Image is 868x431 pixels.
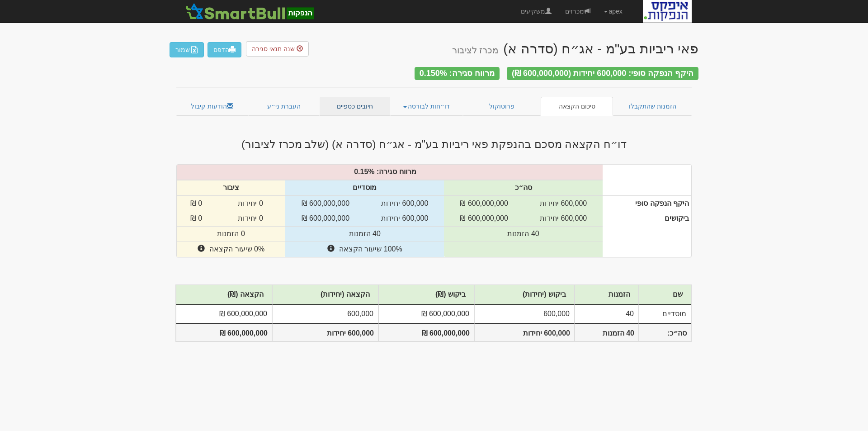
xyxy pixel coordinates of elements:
[474,323,575,342] th: 600,000 יחידות
[639,285,691,305] th: שם
[285,211,365,227] td: 600,000,000 ₪
[183,2,316,20] img: SmartBull Logo
[320,97,390,116] a: חיובים כספיים
[524,211,603,227] td: 600,000 יחידות
[177,242,285,257] td: 0% שיעור הקצאה
[575,305,639,323] td: 40
[176,305,272,323] td: 600,000,000 ₪
[378,285,474,305] th: ביקוש (₪)
[452,45,499,55] small: מכרז לציבור
[575,285,639,305] th: הזמנות
[603,211,691,257] th: ביקושים
[246,41,309,57] button: שנה תנאי סגירה
[639,323,691,342] th: סה״כ:
[272,285,378,305] th: הקצאה (יחידות)
[613,97,692,116] a: הזמנות שהתקבלו
[285,196,365,211] td: 600,000,000 ₪
[575,323,639,342] th: 40 הזמנות
[444,196,524,211] td: 600,000,000 ₪
[285,180,444,196] th: מוסדיים
[285,227,444,242] td: 40 הזמנות
[452,41,698,56] div: פאי ריביות בע"מ - אג״ח (סדרה א)
[176,97,248,116] a: הודעות קיבול
[377,168,416,175] strong: מרווח סגירה:
[170,42,204,57] button: שמור
[474,285,575,305] th: ביקוש (יחידות)
[216,211,285,227] td: 0 יחידות
[507,67,698,80] div: היקף הנפקה סופי: 600,000 יחידות (600,000,000 ₪)
[603,196,691,211] th: היקף הנפקה סופי
[365,211,444,227] td: 600,000 יחידות
[191,46,198,53] img: excel-file-white.png
[177,180,285,196] th: ציבור
[524,196,603,211] td: 600,000 יחידות
[541,97,613,116] a: סיכום הקצאה
[444,211,524,227] td: 600,000,000 ₪
[252,45,295,52] span: שנה תנאי סגירה
[248,97,320,116] a: העברת ני״ע
[444,227,603,242] td: 40 הזמנות
[176,285,272,305] th: הקצאה (₪)
[170,138,698,150] h3: דו״ח הקצאה מסכם בהנפקת פאי ריביות בע"מ - אג״ח (סדרה א) (שלב מכרז לציבור)
[378,323,474,342] th: 600,000,000 ₪
[390,97,463,116] a: דו״חות לבורסה
[177,196,216,211] td: 0 ₪
[415,67,500,80] div: מרווח סגירה: 0.150%
[463,97,541,116] a: פרוטוקול
[176,323,272,342] th: 600,000,000 ₪
[177,227,285,242] td: 0 הזמנות
[639,305,691,323] td: מוסדיים
[285,242,444,257] td: 100% שיעור הקצאה
[444,180,603,196] th: סה״כ
[272,323,378,342] th: 600,000 יחידות
[208,42,241,57] a: הדפס
[177,211,216,227] td: 0 ₪
[354,168,368,175] span: 0.15
[272,305,378,323] td: 600,000
[216,196,285,211] td: 0 יחידות
[378,305,474,323] td: 600,000,000 ₪
[172,167,607,177] div: %
[474,305,575,323] td: 600,000
[365,196,444,211] td: 600,000 יחידות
